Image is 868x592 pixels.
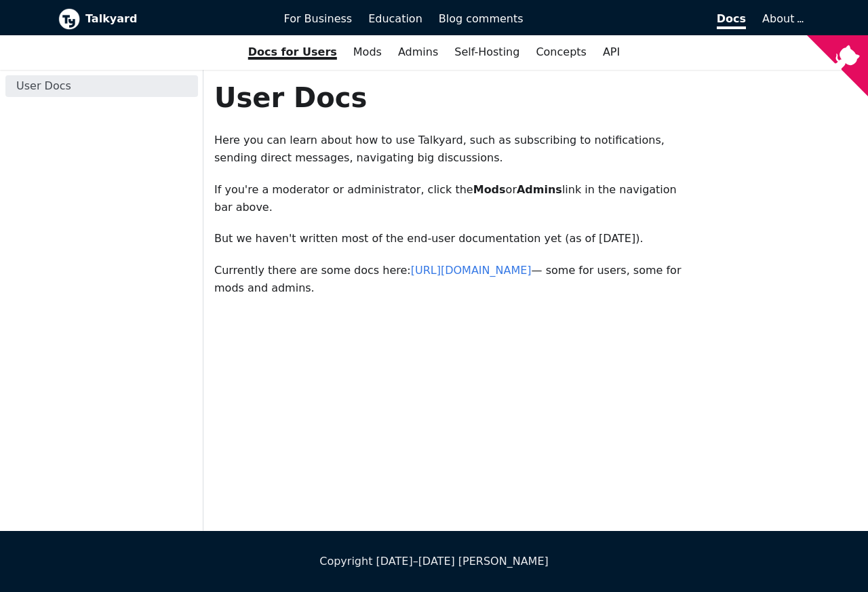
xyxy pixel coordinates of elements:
a: Mods [345,41,390,64]
div: Copyright [DATE]–[DATE] [PERSON_NAME] [58,553,810,570]
span: For Business [284,12,353,25]
a: Blog comments [431,7,532,31]
p: Currently there are some docs here: — some for users, some for mods and admins. [214,262,691,298]
b: Talkyard [85,10,265,28]
a: Concepts [528,41,595,64]
strong: Mods [473,183,506,196]
h1: User Docs [214,81,691,115]
a: Docs for Users [240,41,345,64]
a: User Docs [5,75,198,97]
a: Education [360,7,431,31]
a: Docs [532,7,755,31]
strong: Admins [517,183,562,196]
a: Self-Hosting [446,41,528,64]
p: If you're a moderator or administrator, click the or link in the navigation bar above. [214,181,691,217]
p: But we haven't written most of the end-user documentation yet (as of [DATE]). [214,230,691,248]
span: Blog comments [439,12,524,25]
a: [URL][DOMAIN_NAME] [411,264,532,277]
p: Here you can learn about how to use Talkyard, such as subscribing to notifications, sending direc... [214,132,691,167]
span: Education [368,12,422,25]
a: API [595,41,628,64]
a: For Business [276,7,361,31]
a: Admins [390,41,446,64]
span: Docs [717,12,746,29]
img: Talkyard logo [58,8,80,30]
a: Talkyard logoTalkyard [58,8,265,30]
a: About [762,12,802,25]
